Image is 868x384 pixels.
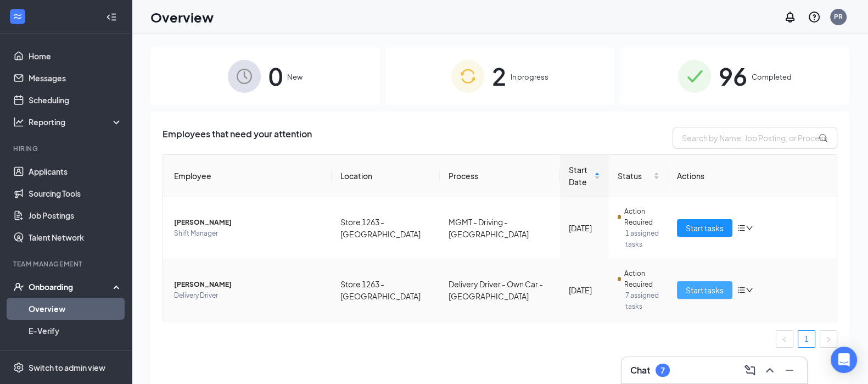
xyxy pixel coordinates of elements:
[268,57,283,95] span: 0
[174,279,323,290] span: [PERSON_NAME]
[13,144,120,153] div: Hiring
[163,155,332,197] th: Employee
[820,330,837,348] button: right
[719,57,747,95] span: 96
[29,160,122,182] a: Applicants
[763,364,776,377] svg: ChevronUp
[29,362,105,373] div: Switch to admin view
[29,298,122,320] a: Overview
[106,12,117,23] svg: Collapse
[618,170,651,182] span: Status
[332,155,440,197] th: Location
[686,222,724,234] span: Start tasks
[781,361,798,379] button: Minimize
[783,10,797,24] svg: Notifications
[29,89,122,111] a: Scheduling
[625,228,659,250] span: 1 assigned tasks
[569,284,600,296] div: [DATE]
[831,347,857,373] div: Open Intercom Messenger
[332,197,440,259] td: Store 1263 - [GEOGRAPHIC_DATA]
[783,364,796,377] svg: Minimize
[13,116,24,127] svg: Analysis
[798,330,815,348] li: 1
[174,290,323,301] span: Delivery Driver
[569,164,592,188] span: Start Date
[624,268,659,290] span: Action Required
[677,219,732,237] button: Start tasks
[781,336,788,343] span: left
[686,284,724,296] span: Start tasks
[12,11,23,22] svg: WorkstreamLogo
[743,364,757,377] svg: ComposeMessage
[163,127,312,149] span: Employees that need your attention
[492,57,506,95] span: 2
[820,330,837,348] li: Next Page
[174,228,323,239] span: Shift Manager
[29,281,113,292] div: Onboarding
[511,71,548,82] span: In progress
[677,281,732,299] button: Start tasks
[609,155,668,197] th: Status
[13,259,120,269] div: Team Management
[287,71,303,82] span: New
[440,197,560,259] td: MGMT - Driving - [GEOGRAPHIC_DATA]
[630,364,650,376] h3: Chat
[29,182,122,204] a: Sourcing Tools
[29,45,122,67] a: Home
[752,71,792,82] span: Completed
[741,361,759,379] button: ComposeMessage
[29,320,122,342] a: E-Verify
[825,336,832,343] span: right
[13,362,24,373] svg: Settings
[625,290,659,312] span: 7 assigned tasks
[737,224,746,232] span: bars
[808,10,821,24] svg: QuestionInfo
[13,281,24,292] svg: UserCheck
[150,8,214,26] h1: Overview
[668,155,837,197] th: Actions
[29,67,122,89] a: Messages
[834,12,843,21] div: PR
[440,155,560,197] th: Process
[798,331,815,347] a: 1
[776,330,793,348] li: Previous Page
[737,286,746,294] span: bars
[174,217,323,228] span: [PERSON_NAME]
[569,222,600,234] div: [DATE]
[746,224,753,232] span: down
[746,286,753,294] span: down
[29,342,122,364] a: Onboarding Documents
[440,259,560,321] td: Delivery Driver - Own Car - [GEOGRAPHIC_DATA]
[660,366,665,375] div: 7
[673,127,837,149] input: Search by Name, Job Posting, or Process
[776,330,793,348] button: left
[29,226,122,248] a: Talent Network
[761,361,779,379] button: ChevronUp
[29,204,122,226] a: Job Postings
[29,116,123,127] div: Reporting
[624,206,659,228] span: Action Required
[332,259,440,321] td: Store 1263 - [GEOGRAPHIC_DATA]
